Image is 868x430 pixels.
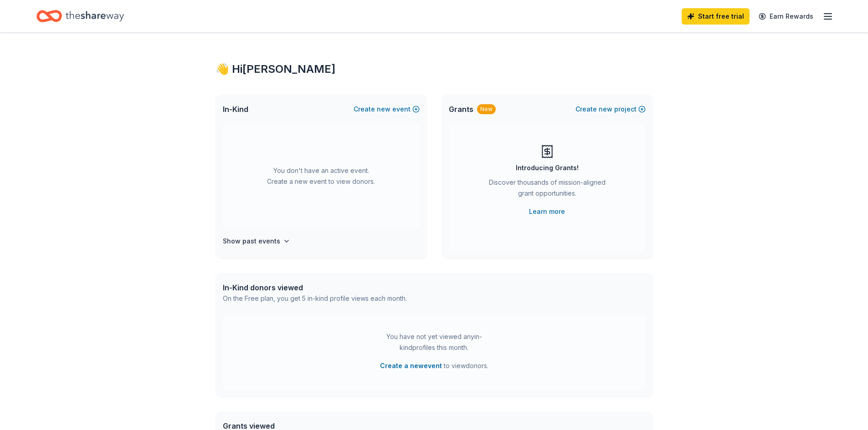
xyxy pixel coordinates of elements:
[599,104,612,115] span: new
[485,177,609,202] div: Discover thousands of mission-aligned grant opportunities.
[380,360,488,371] span: to view donors .
[223,282,407,293] div: In-Kind donors viewed
[216,62,653,76] div: 👋 Hi [PERSON_NAME]
[354,104,420,115] button: Createnewevent
[223,293,407,304] div: On the Free plan, you get 5 in-kind profile views each month.
[682,8,750,25] a: Start free trial
[753,8,819,25] a: Earn Rewards
[380,360,442,371] button: Create a newevent
[529,206,565,217] a: Learn more
[223,124,420,228] div: You don't have an active event. Create a new event to view donors.
[223,236,290,247] button: Show past events
[223,236,280,247] h4: Show past events
[377,331,491,353] div: You have not yet viewed any in-kind profiles this month.
[377,104,390,115] span: new
[223,104,248,115] span: In-Kind
[36,5,124,27] a: Home
[575,104,646,115] button: Createnewproject
[516,162,579,173] div: Introducing Grants!
[477,104,496,114] div: New
[449,104,473,115] span: Grants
